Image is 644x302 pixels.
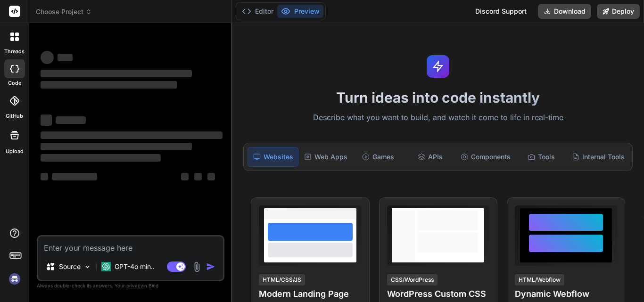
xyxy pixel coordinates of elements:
[259,274,305,286] div: HTML/CSS/JS
[52,173,97,180] span: ‌
[515,274,564,286] div: HTML/Webflow
[194,173,202,180] span: ‌
[277,5,323,18] button: Preview
[568,147,628,167] div: Internal Tools
[207,173,215,180] span: ‌
[126,283,143,288] span: privacy
[238,5,277,18] button: Editor
[387,287,489,301] h4: WordPress Custom CSS
[405,147,455,167] div: APIs
[41,70,192,77] span: ‌
[470,4,532,19] div: Discord Support
[387,274,438,286] div: CSS/WordPress
[59,262,81,271] p: Source
[457,147,514,167] div: Components
[6,147,24,155] label: Upload
[181,173,189,180] span: ‌
[248,147,298,167] div: Websites
[101,262,111,271] img: GPT-4o mini
[4,48,25,56] label: threads
[41,143,192,150] span: ‌
[41,173,48,180] span: ‌
[37,281,224,290] p: Always double-check its answers. Your in Bind
[41,131,223,139] span: ‌
[41,51,54,64] span: ‌
[36,7,92,16] span: Choose Project
[538,4,591,19] button: Download
[191,261,202,272] img: attachment
[353,147,403,167] div: Games
[56,116,86,124] span: ‌
[83,263,91,271] img: Pick Models
[300,147,351,167] div: Web Apps
[41,81,177,89] span: ‌
[7,271,23,287] img: signin
[238,89,638,106] h1: Turn ideas into code instantly
[238,112,638,124] p: Describe what you want to build, and watch it come to life in real-time
[516,147,566,167] div: Tools
[58,54,73,61] span: ‌
[206,262,215,271] img: icon
[259,287,361,301] h4: Modern Landing Page
[115,262,155,271] p: GPT-4o min..
[41,154,161,162] span: ‌
[8,79,21,87] label: code
[6,112,23,120] label: GitHub
[597,4,640,19] button: Deploy
[41,114,52,126] span: ‌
